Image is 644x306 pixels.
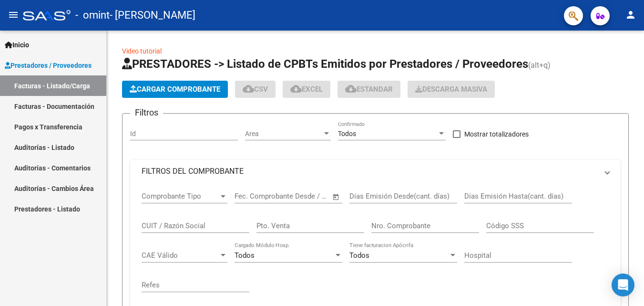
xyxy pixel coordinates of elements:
[245,130,322,138] span: Area
[122,57,528,71] span: PRESTADORES -> Listado de CPBTs Emitidos por Prestadores / Proveedores
[290,85,323,94] span: EXCEL
[528,61,551,70] span: (alt+q)
[338,130,356,137] span: Todos
[345,85,393,94] span: Estandar
[5,40,29,50] span: Inicio
[75,5,110,26] span: - omint
[612,274,634,296] div: Open Intercom Messenger
[464,128,529,140] span: Mostrar totalizadores
[235,81,276,98] button: CSV
[349,251,369,260] span: Todos
[130,160,621,183] mat-expansion-panel-header: FILTROS DEL COMPROBANTE
[8,9,19,21] mat-icon: menu
[337,81,400,98] button: Estandar
[235,192,273,200] input: Fecha inicio
[625,9,636,21] mat-icon: person
[415,85,487,94] span: Descarga Masiva
[122,47,162,55] a: Video tutorial
[110,5,195,26] span: - [PERSON_NAME]
[243,85,268,94] span: CSV
[282,192,328,200] input: Fecha fin
[331,191,342,202] button: Open calendar
[130,106,163,119] h3: Filtros
[243,83,254,95] mat-icon: cloud_download
[130,85,220,94] span: Cargar Comprobante
[408,81,495,98] app-download-masive: Descarga masiva de comprobantes (adjuntos)
[408,81,495,98] button: Descarga Masiva
[5,60,92,71] span: Prestadores / Proveedores
[290,83,302,95] mat-icon: cloud_download
[235,251,255,260] span: Todos
[142,251,219,260] span: CAE Válido
[142,166,598,177] mat-panel-title: FILTROS DEL COMPROBANTE
[142,192,219,200] span: Comprobante Tipo
[122,81,228,98] button: Cargar Comprobante
[345,83,357,95] mat-icon: cloud_download
[283,81,330,98] button: EXCEL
